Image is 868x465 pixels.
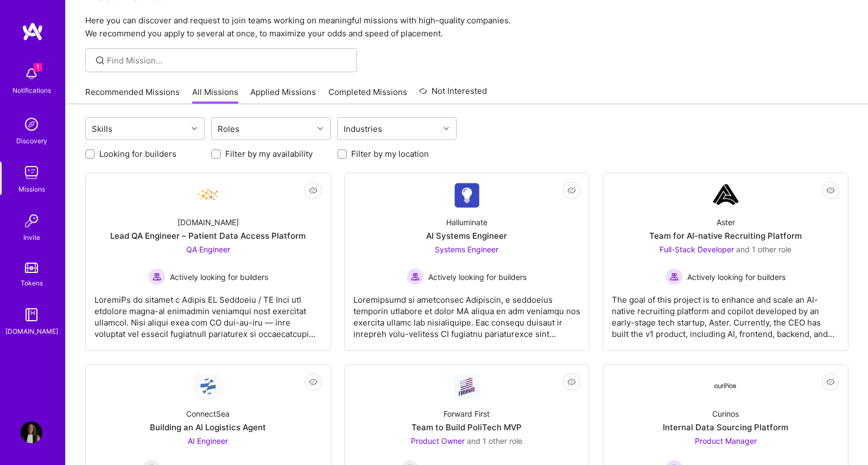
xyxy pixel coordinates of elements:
div: Curinos [712,408,739,419]
span: Actively looking for builders [687,271,785,283]
div: Tokens [21,277,43,289]
i: icon EyeClosed [567,186,576,195]
i: icon EyeClosed [567,378,576,386]
p: Here you can discover and request to join teams working on meaningful missions with high-quality ... [85,14,848,40]
i: icon EyeClosed [309,186,318,195]
div: Discovery [16,135,47,146]
div: [DOMAIN_NAME] [178,216,239,228]
img: Invite [21,210,42,232]
span: Systems Engineer [435,245,498,254]
img: bell [21,63,42,85]
span: AI Engineer [188,436,228,445]
i: icon EyeClosed [826,378,835,386]
img: Actively looking for builders [407,268,424,285]
label: Filter by my availability [225,148,313,160]
img: guide book [21,304,42,326]
div: Notifications [12,85,51,96]
span: Actively looking for builders [170,271,268,283]
div: The goal of this project is to enhance and scale an AI-native recruiting platform and copilot dev... [612,285,839,340]
a: Not Interested [419,85,487,104]
img: discovery [21,113,42,135]
div: Internal Data Sourcing Platform [663,422,788,433]
i: icon Chevron [318,126,323,131]
a: All Missions [192,86,238,104]
div: Roles [215,121,242,137]
img: Actively looking for builders [148,268,166,285]
span: 1 [34,63,42,72]
img: Actively looking for builders [666,268,683,285]
span: Product Manager [695,436,757,445]
a: Applied Missions [250,86,316,104]
div: Skills [89,121,115,137]
a: Recommended Missions [85,86,180,104]
div: ConnectSea [186,408,230,419]
img: Company Logo [454,182,480,208]
i: icon EyeClosed [826,186,835,195]
i: icon Chevron [443,126,449,131]
span: Full-Stack Developer [660,245,734,254]
img: Company Logo [713,383,739,390]
div: LoremiPs do sitamet c Adipis EL Seddoeiu / TE Inci utl etdolore magna-al enimadmin veniamqui nost... [94,285,322,340]
div: Aster [717,216,735,228]
img: Company Logo [195,373,221,399]
div: Missions [18,183,45,195]
img: tokens [25,263,38,273]
div: AI Systems Engineer [426,230,507,241]
div: Industries [341,121,385,137]
div: Forward First [443,408,490,419]
span: QA Engineer [186,245,230,254]
img: Company Logo [713,182,739,208]
div: [DOMAIN_NAME] [5,326,58,337]
div: Team to Build PoliTech MVP [411,422,522,433]
a: Completed Missions [328,86,407,104]
i: icon Chevron [192,126,197,131]
i: icon EyeClosed [309,378,318,386]
div: Invite [23,232,40,243]
i: icon SearchGrey [94,54,106,67]
div: Loremipsumd si ametconsec Adipiscin, e seddoeius temporin utlabore et dolor MA aliqua en adm veni... [353,285,581,340]
div: Building an AI Logistics Agent [150,422,266,433]
img: Company Logo [195,182,221,208]
input: Find Mission... [107,55,349,66]
div: Team for AI-native Recruiting Platform [649,230,802,241]
img: teamwork [21,162,42,183]
span: and 1 other role [736,245,791,254]
label: Looking for builders [99,148,176,160]
span: Product Owner [411,436,465,445]
div: Halluminate [446,216,487,228]
span: Actively looking for builders [428,271,527,283]
img: Company Logo [454,374,480,399]
img: logo [22,22,43,41]
img: User Avatar [21,422,42,443]
div: Lead QA Engineer – Patient Data Access Platform [110,230,306,241]
span: and 1 other role [467,436,522,445]
label: Filter by my location [351,148,429,160]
